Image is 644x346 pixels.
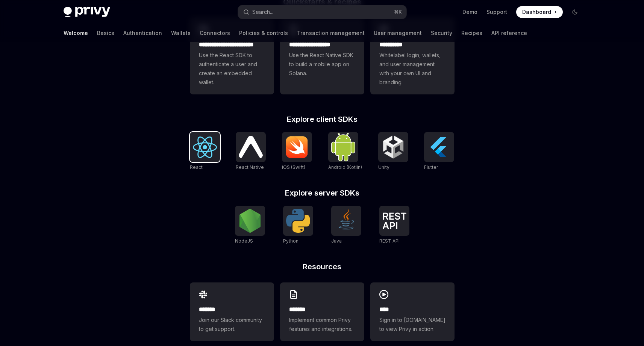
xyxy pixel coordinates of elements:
a: PythonPython [283,206,313,245]
img: REST API [382,212,406,229]
a: UnityUnity [378,132,408,171]
span: NodeJS [235,238,253,244]
span: iOS (Swift) [282,164,305,170]
a: Wallets [171,24,191,42]
a: User management [374,24,422,42]
h2: Explore server SDKs [190,189,455,197]
a: **** **Implement common Privy features and integrations. [280,282,364,341]
img: Unity [381,135,405,159]
button: Toggle dark mode [569,6,581,18]
a: Transaction management [297,24,365,42]
a: Welcome [64,24,88,42]
span: Use the React Native SDK to build a mobile app on Solana. [289,51,355,78]
span: Join our Slack community to get support. [199,316,265,334]
a: Android (Kotlin)Android (Kotlin) [328,132,362,171]
span: Unity [378,164,389,170]
span: Dashboard [522,8,551,16]
img: Flutter [427,135,451,159]
span: Flutter [424,164,438,170]
a: ReactReact [190,132,220,171]
a: API reference [491,24,527,42]
span: Whitelabel login, wallets, and user management with your own UI and branding. [379,51,445,87]
a: JavaJava [331,206,361,245]
a: Support [486,8,507,16]
div: Search... [252,8,273,17]
a: iOS (Swift)iOS (Swift) [282,132,312,171]
a: **** **** **** ***Use the React Native SDK to build a mobile app on Solana. [280,18,364,94]
span: Android (Kotlin) [328,164,362,170]
span: ⌘ K [394,9,402,15]
img: React [193,137,217,158]
a: React NativeReact Native [236,132,266,171]
a: Recipes [461,24,482,42]
span: Use the React SDK to authenticate a user and create an embedded wallet. [199,51,265,87]
img: iOS (Swift) [285,136,309,158]
a: Connectors [200,24,230,42]
a: Demo [462,8,477,16]
span: Sign in to [DOMAIN_NAME] to view Privy in action. [379,316,445,334]
a: Security [431,24,452,42]
h2: Resources [190,263,455,270]
img: React Native [239,136,263,158]
span: Java [331,238,342,244]
button: Open search [238,5,406,19]
img: Python [286,209,310,233]
a: Authentication [123,24,162,42]
img: dark logo [64,7,110,17]
span: Implement common Privy features and integrations. [289,316,355,334]
a: Policies & controls [239,24,288,42]
img: Java [334,209,358,233]
a: **** *****Whitelabel login, wallets, and user management with your own UI and branding. [370,18,455,94]
a: Dashboard [516,6,563,18]
a: ****Sign in to [DOMAIN_NAME] to view Privy in action. [370,282,455,341]
a: Basics [97,24,114,42]
h2: Explore client SDKs [190,115,455,123]
span: React [190,164,203,170]
a: NodeJSNodeJS [235,206,265,245]
span: Python [283,238,299,244]
img: Android (Kotlin) [331,133,355,161]
a: **** **Join our Slack community to get support. [190,282,274,341]
span: React Native [236,164,264,170]
img: NodeJS [238,209,262,233]
span: REST API [379,238,400,244]
a: FlutterFlutter [424,132,454,171]
a: REST APIREST API [379,206,409,245]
